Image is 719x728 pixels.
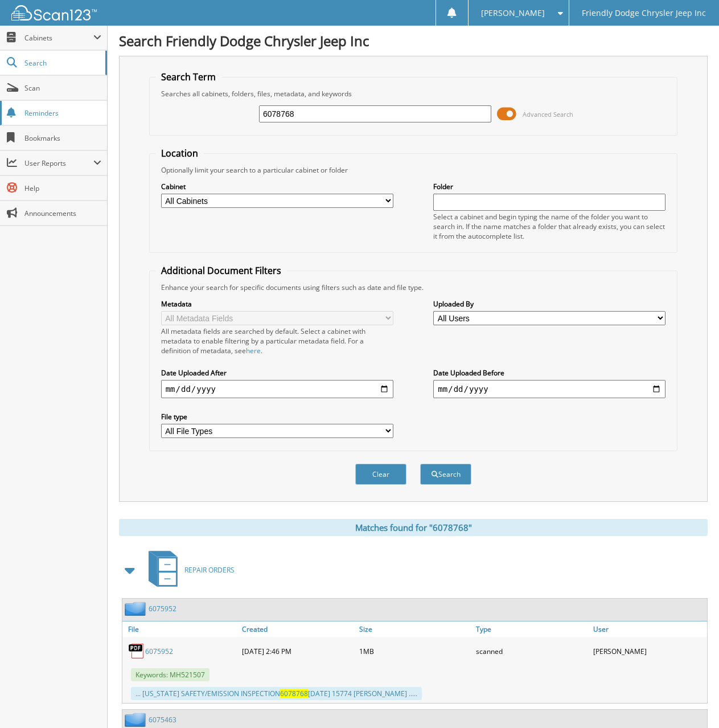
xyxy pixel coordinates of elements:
div: Enhance your search for specific documents using filters such as date and file type. [155,283,672,292]
span: Cabinets [24,33,93,43]
span: Scan [24,83,101,93]
label: Uploaded By [433,299,665,309]
div: Searches all cabinets, folders, files, metadata, and keywords [155,89,672,99]
span: Announcements [24,208,101,218]
a: 6075463 [149,715,176,725]
span: Friendly Dodge Chrysler Jeep Inc [582,10,706,17]
div: Select a cabinet and begin typing the name of the folder you want to search in. If the name match... [433,212,665,241]
span: REPAIR ORDERS [184,565,235,575]
img: folder2.png [125,602,149,616]
label: Cabinet [161,182,393,191]
button: Search [420,464,471,485]
legend: Location [155,147,204,159]
div: All metadata fields are searched by default. Select a cabinet with metadata to enable filtering b... [161,326,393,355]
div: scanned [473,640,590,662]
div: [PERSON_NAME] [590,640,707,662]
span: Search [24,58,100,68]
label: Metadata [161,299,393,309]
img: PDF.png [128,643,145,660]
iframe: Chat Widget [662,673,719,728]
span: Keywords: MH521507 [131,668,209,681]
div: Optionally limit your search to a particular cabinet or folder [155,165,672,175]
label: File type [161,412,393,422]
img: scan123-logo-white.svg [11,5,97,21]
a: 6075952 [149,604,176,614]
label: Date Uploaded Before [433,368,665,378]
span: Reminders [24,108,101,118]
label: Date Uploaded After [161,368,393,378]
input: start [161,380,393,398]
span: [PERSON_NAME] [481,10,545,17]
span: Advanced Search [523,110,573,118]
img: folder2.png [125,713,149,727]
a: File [122,621,239,637]
div: [DATE] 2:46 PM [239,640,356,662]
label: Folder [433,182,665,191]
span: User Reports [24,158,93,168]
a: Type [473,621,590,637]
a: 6075952 [145,647,173,656]
a: REPAIR ORDERS [142,547,235,592]
input: end [433,380,665,398]
a: here [246,346,261,355]
button: Clear [355,464,406,485]
div: Matches found for "6078768" [119,519,708,536]
legend: Additional Document Filters [155,264,287,277]
span: Help [24,183,101,193]
a: User [590,621,707,637]
div: 1MB [356,640,473,662]
div: ... [US_STATE] SAFETY/EMISSION INSPECTION [DATE] 15774 [PERSON_NAME] ..... [131,687,422,700]
legend: Search Term [155,71,221,83]
a: Size [356,621,473,637]
a: Created [239,621,356,637]
h1: Search Friendly Dodge Chrysler Jeep Inc [119,31,708,50]
span: 6078768 [280,689,308,698]
span: Bookmarks [24,133,101,143]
